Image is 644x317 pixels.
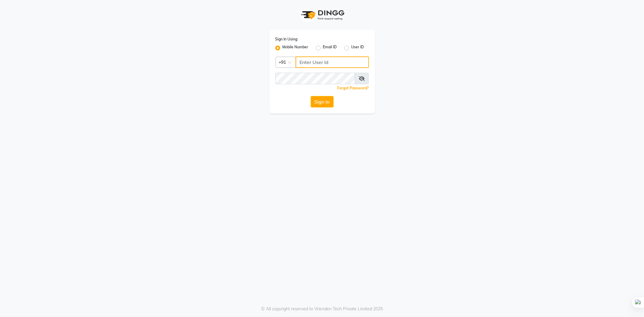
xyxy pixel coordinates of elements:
[298,6,346,24] img: logo1.svg
[283,44,309,52] label: Mobile Number
[338,86,369,90] a: Forgot Password?
[275,37,298,42] label: Sign In Using:
[275,73,355,84] input: Username
[351,44,364,52] label: User ID
[311,96,334,107] button: Sign In
[323,44,337,52] label: Email ID
[296,56,369,68] input: Username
